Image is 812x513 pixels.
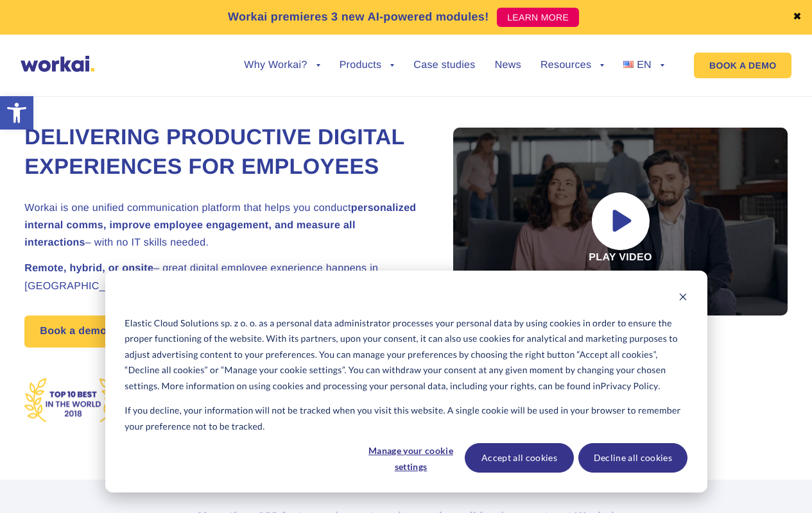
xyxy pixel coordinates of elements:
h2: Workai is one unified communication platform that helps you conduct – with no IT skills needed. [24,199,422,252]
strong: Remote, hybrid, or onsite [24,263,153,274]
a: BOOK A DEMO [694,53,791,78]
a: Book a demo [24,315,122,348]
a: News [495,60,521,71]
a: LEARN MORE [497,8,579,27]
button: Decline all cookies [578,443,687,473]
button: Dismiss cookie banner [678,290,687,307]
p: If you decline, your information will not be tracked when you visit this website. A single cookie... [125,403,687,434]
div: Play video [453,128,787,315]
div: Cookie banner [105,271,707,492]
a: Resources [540,60,604,71]
h2: – great digital employee experience happens in [GEOGRAPHIC_DATA]. [24,260,422,294]
a: Privacy Policy [601,378,659,394]
a: Why Workai? [244,60,320,71]
a: Case studies [413,60,475,71]
span: EN [637,60,652,71]
p: Elastic Cloud Solutions sp. z o. o. as a personal data administrator processes your personal data... [125,315,687,394]
a: ✖ [793,12,802,22]
strong: personalized internal comms, improve employee engagement, and measure all interactions [24,203,416,248]
h1: Delivering Productive Digital Experiences for Employees [24,123,422,182]
button: Manage your cookie settings [361,443,460,473]
button: Accept all cookies [465,443,574,473]
p: Workai premieres 3 new AI-powered modules! [228,8,489,26]
a: Products [340,60,395,71]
